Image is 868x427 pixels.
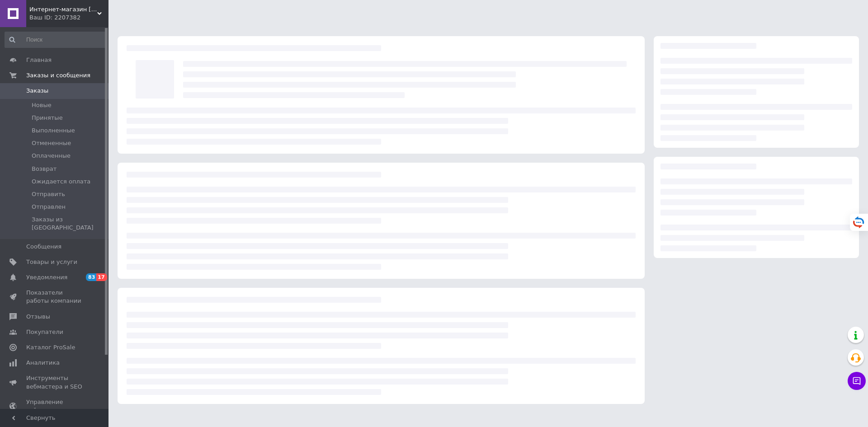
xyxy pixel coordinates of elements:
[32,165,57,173] span: Возврат
[32,152,71,160] span: Оплаченные
[96,273,107,281] span: 17
[26,374,84,390] span: Инструменты вебмастера и SEO
[26,359,60,367] span: Аналитика
[32,114,63,122] span: Принятые
[26,313,50,321] span: Отзывы
[26,243,61,251] span: Сообщения
[32,203,66,211] span: Отправлен
[26,258,77,266] span: Товары и услуги
[32,190,65,198] span: Отправить
[26,343,75,352] span: Каталог ProSale
[32,216,106,232] span: Заказы из [GEOGRAPHIC_DATA]
[848,372,866,390] button: Чат с покупателем
[29,5,97,14] span: Интернет-магазин ПОЛЬ
[26,87,48,95] span: Заказы
[26,328,63,336] span: Покупатели
[29,14,108,22] div: Ваш ID: 2207382
[32,101,52,109] span: Новые
[26,56,52,64] span: Главная
[26,273,67,282] span: Уведомления
[26,71,90,80] span: Заказы и сообщения
[5,32,107,48] input: Поиск
[26,398,84,414] span: Управление сайтом
[86,273,96,281] span: 83
[26,289,84,305] span: Показатели работы компании
[32,139,71,147] span: Отмененные
[32,127,75,135] span: Выполненные
[32,178,90,186] span: Ожидается оплата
